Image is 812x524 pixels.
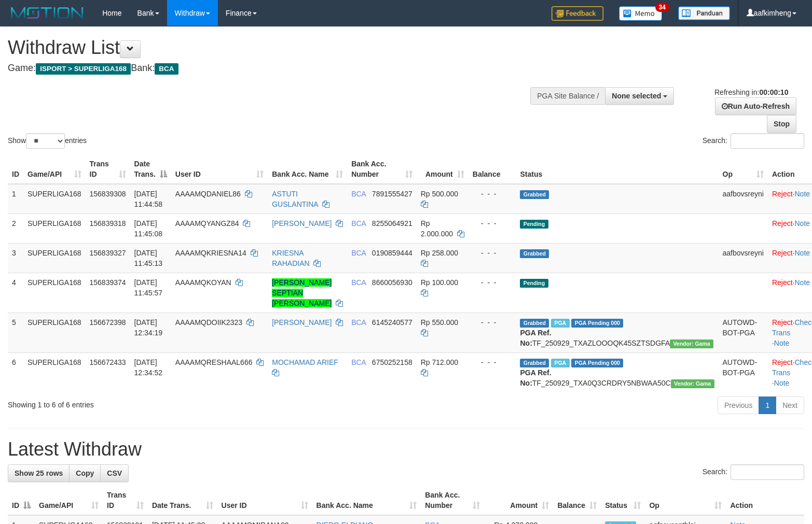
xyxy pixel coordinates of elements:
span: [DATE] 12:34:19 [134,318,163,337]
th: Status: activate to sort column ascending [601,486,645,515]
span: Rp 100.000 [421,278,458,287]
strong: 00:00:10 [759,88,788,96]
a: Note [794,249,810,257]
span: 156672398 [90,318,126,327]
span: BCA [351,278,366,287]
a: Note [774,379,790,387]
span: Rp 258.000 [421,249,458,257]
div: - - - [473,218,512,229]
b: PGA Ref. No: [520,329,551,347]
td: SUPERLIGA168 [23,243,86,273]
a: Previous [718,396,759,414]
a: Note [794,219,810,228]
span: AAAAMQRESHAAL666 [175,358,253,366]
span: Grabbed [520,359,549,367]
span: [DATE] 11:44:58 [134,190,163,208]
th: Bank Acc. Number: activate to sort column ascending [421,486,484,515]
td: TF_250929_TXAZLOOOQK45SZTSDGFA [516,313,718,352]
a: Reject [772,358,793,366]
a: KRIESNA RAHADIAN [272,249,309,267]
span: Pending [520,279,548,288]
span: 156839374 [90,278,126,287]
span: Vendor URL: https://trx31.1velocity.biz [670,339,713,348]
a: [PERSON_NAME] [272,219,332,228]
div: - - - [473,317,512,328]
span: BCA [351,358,366,366]
a: Next [776,396,804,414]
td: SUPERLIGA168 [23,184,86,214]
th: Bank Acc. Number: activate to sort column ascending [347,154,417,184]
td: TF_250929_TXA0Q3CRDRY5NBWAA50C [516,352,718,392]
span: AAAAMQKOYAN [175,278,231,287]
div: Showing 1 to 6 of 6 entries [8,395,331,410]
h1: Withdraw List [8,37,531,58]
th: Op: activate to sort column ascending [645,486,726,515]
input: Search: [731,133,804,149]
td: 5 [8,313,23,352]
span: BCA [351,190,366,198]
a: Run Auto-Refresh [715,97,796,115]
span: Show 25 rows [15,469,63,477]
img: Button%20Memo.svg [619,6,663,21]
th: Amount: activate to sort column ascending [417,154,469,184]
img: MOTION_logo.png [8,5,87,21]
th: Date Trans.: activate to sort column descending [130,154,171,184]
td: AUTOWD-BOT-PGA [719,313,768,352]
a: Reject [772,219,793,228]
th: Balance: activate to sort column ascending [553,486,601,515]
div: - - - [473,277,512,288]
span: 156839308 [90,190,126,198]
span: [DATE] 12:34:52 [134,358,163,377]
td: 6 [8,352,23,392]
th: Status [516,154,718,184]
span: AAAAMQDOIIK2323 [175,318,242,327]
span: AAAAMQYANGZ84 [175,219,239,228]
span: BCA [351,249,366,257]
label: Search: [703,133,804,149]
td: SUPERLIGA168 [23,352,86,392]
span: Copy 6750252158 to clipboard [372,358,412,366]
td: aafbovsreyni [719,184,768,214]
span: Copy 8255064921 to clipboard [372,219,412,228]
div: - - - [473,189,512,199]
a: Note [794,190,810,198]
a: Note [774,339,790,347]
a: Note [794,278,810,287]
span: [DATE] 11:45:57 [134,278,163,297]
span: Copy 0190859444 to clipboard [372,249,412,257]
label: Search: [703,464,804,480]
h4: Game: Bank: [8,63,531,74]
span: [DATE] 11:45:13 [134,249,163,267]
span: Copy 8660056930 to clipboard [372,278,412,287]
a: Reject [772,318,793,327]
span: BCA [351,219,366,228]
a: 1 [759,396,776,414]
span: Grabbed [520,249,549,258]
span: Marked by aafsoycanthlai [551,359,569,367]
a: Reject [772,190,793,198]
th: Bank Acc. Name: activate to sort column ascending [312,486,421,515]
td: SUPERLIGA168 [23,313,86,352]
span: Refreshing in: [714,88,788,96]
label: Show entries [8,133,87,149]
td: SUPERLIGA168 [23,214,86,243]
span: Copy 6145240577 to clipboard [372,318,412,327]
h1: Latest Withdraw [8,439,804,460]
a: ASTUTI GUSLANTINA [272,190,318,208]
span: Rp 500.000 [421,190,458,198]
th: User ID: activate to sort column ascending [217,486,312,515]
span: None selected [612,92,661,100]
span: Rp 712.000 [421,358,458,366]
a: Show 25 rows [8,464,70,482]
a: MOCHAMAD ARIEF [272,358,338,366]
th: Date Trans.: activate to sort column ascending [148,486,217,515]
th: ID [8,154,23,184]
input: Search: [731,464,804,480]
span: BCA [351,318,366,327]
span: 34 [655,3,669,12]
th: Game/API: activate to sort column ascending [23,154,86,184]
span: ISPORT > SUPERLIGA168 [36,63,131,75]
span: Grabbed [520,319,549,328]
span: Grabbed [520,190,549,199]
button: None selected [605,87,674,105]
